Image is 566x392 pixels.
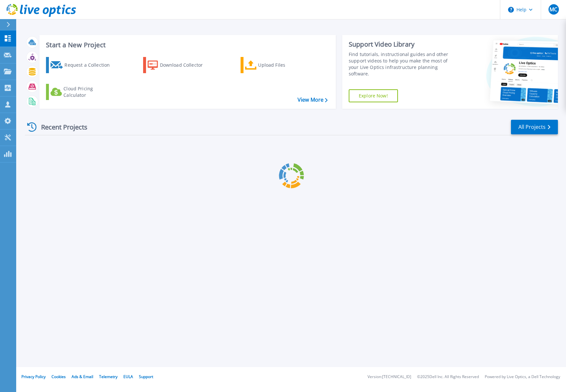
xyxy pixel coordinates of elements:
a: Cloud Pricing Calculator [46,84,118,100]
a: Telemetry [99,374,118,379]
li: © 2025 Dell Inc. All Rights Reserved [417,375,479,379]
div: Request a Collection [64,59,116,72]
a: Download Collector [143,57,215,73]
div: Support Video Library [349,40,458,49]
span: MC [549,7,557,12]
li: Version: [TECHNICAL_ID] [368,375,411,379]
h3: Start a New Project [46,41,327,49]
div: Cloud Pricing Calculator [63,85,115,98]
a: Cookies [51,374,66,379]
a: All Projects [511,120,558,134]
div: Download Collector [160,59,212,72]
div: Recent Projects [25,119,96,135]
a: View More [298,97,328,103]
a: Upload Files [241,57,313,73]
li: Powered by Live Optics, a Dell Technology [485,375,560,379]
div: Upload Files [258,59,310,72]
a: Support [139,374,153,379]
a: Privacy Policy [21,374,46,379]
a: Ads & Email [72,374,93,379]
a: EULA [123,374,133,379]
a: Explore Now! [349,89,398,102]
div: Find tutorials, instructional guides and other support videos to help you make the most of your L... [349,51,458,77]
a: Request a Collection [46,57,118,73]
